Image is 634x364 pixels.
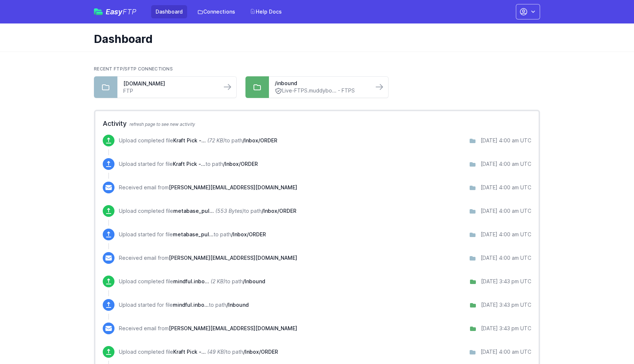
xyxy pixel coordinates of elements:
[123,80,216,87] a: [DOMAIN_NAME]
[173,208,214,214] span: metabase_pulse_image_11269026992883229624.png
[243,137,277,143] span: /Inbox/ORDER
[94,32,534,45] h1: Dashboard
[119,160,258,168] p: Upload started for file to path
[119,231,266,238] p: Upload started for file to path
[193,5,240,18] a: Connections
[215,208,244,214] i: (553 Bytes)
[173,349,206,355] span: Kraft Pick - Slimming World Kitchen.csv
[245,5,286,18] a: Help Docs
[262,208,296,214] span: /Inbox/ORDER
[103,119,531,129] h2: Activity
[173,137,206,143] span: Kraft Pick - Mindful Chef.csv
[119,301,249,309] p: Upload started for file to path
[173,278,209,284] span: mindful.inbound.Friday.csv
[481,231,531,238] div: [DATE] 4:00 am UTC
[173,302,209,308] span: mindful.inbound.Friday.csv
[119,348,278,356] p: Upload completed file to path
[119,184,297,191] p: Received email from
[275,87,367,95] a: Live-FTPS.muddybo... - FTPS
[481,301,531,309] div: [DATE] 3:43 pm UTC
[481,325,531,332] div: [DATE] 3:43 pm UTC
[94,8,103,15] img: easyftp_logo.png
[173,231,214,237] span: metabase_pulse_image_11269026992883229624.png
[207,349,226,355] i: (49 KB)
[119,207,296,215] p: Upload completed file to path
[211,278,225,284] i: (2 KB)
[94,8,136,15] a: EasyFTP
[481,184,531,191] div: [DATE] 4:00 am UTC
[481,207,531,215] div: [DATE] 4:00 am UTC
[169,325,297,331] span: [PERSON_NAME][EMAIL_ADDRESS][DOMAIN_NAME]
[481,278,531,285] div: [DATE] 3:43 pm UTC
[106,8,136,15] span: Easy
[123,7,136,16] span: FTP
[231,231,266,237] span: /Inbox/ORDER
[123,87,216,95] a: FTP
[94,66,540,72] h2: Recent FTP/SFTP Connections
[119,137,277,144] p: Upload completed file to path
[151,5,187,18] a: Dashboard
[119,278,265,285] p: Upload completed file to path
[481,254,531,262] div: [DATE] 4:00 am UTC
[207,137,225,143] i: (72 KB)
[481,137,531,144] div: [DATE] 4:00 am UTC
[243,349,278,355] span: /Inbox/ORDER
[119,254,297,262] p: Received email from
[481,348,531,356] div: [DATE] 4:00 am UTC
[169,255,297,261] span: [PERSON_NAME][EMAIL_ADDRESS][DOMAIN_NAME]
[226,302,249,308] span: /Inbound
[223,161,258,167] span: /Inbox/ORDER
[243,278,265,284] span: /Inbound
[169,184,297,190] span: [PERSON_NAME][EMAIL_ADDRESS][DOMAIN_NAME]
[481,160,531,168] div: [DATE] 4:00 am UTC
[173,161,205,167] span: Kraft Pick - Mindful Chef.csv
[119,325,297,332] p: Received email from
[130,121,195,127] span: refresh page to see new activity
[275,80,367,87] a: /inbound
